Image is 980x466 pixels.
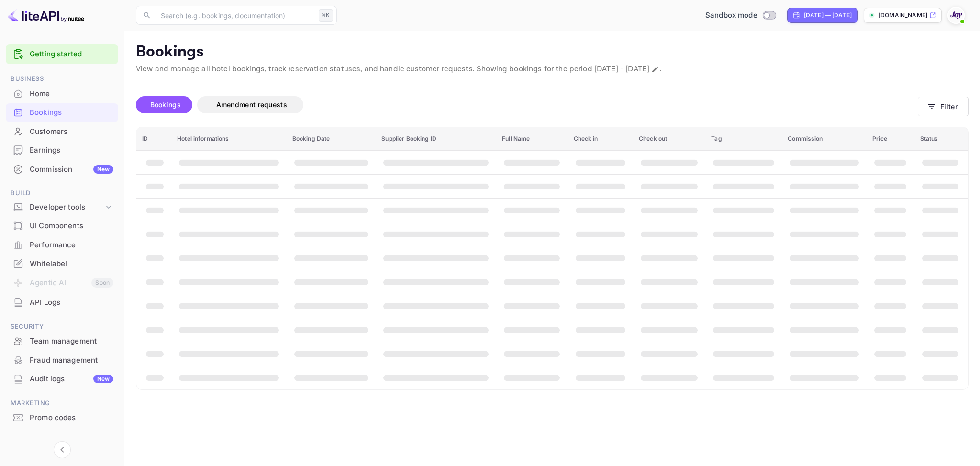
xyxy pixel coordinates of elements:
[496,127,568,151] th: Full Name
[6,188,118,199] span: Build
[6,199,118,216] div: Developer tools
[914,127,968,151] th: Status
[30,126,113,137] div: Customers
[136,64,969,75] p: View and manage all hotel bookings, track reservation statuses, and handle customer requests. Sho...
[6,103,118,122] div: Bookings
[918,97,969,116] button: Filter
[6,85,118,103] div: Home
[6,122,118,140] a: Customers
[136,127,968,389] table: booking table
[6,351,118,369] a: Fraud management
[6,351,118,370] div: Fraud management
[6,332,118,350] a: Team management
[804,11,852,20] div: [DATE] — [DATE]
[948,8,964,23] img: With Joy
[30,355,113,366] div: Fraud management
[136,43,969,62] p: Bookings
[705,10,757,21] span: Sandbox mode
[568,127,633,151] th: Check in
[6,217,118,235] div: UI Components
[6,160,118,179] div: CommissionNew
[30,374,113,385] div: Audit logs
[6,160,118,178] a: CommissionNew
[6,85,118,102] a: Home
[633,127,705,151] th: Check out
[30,145,113,156] div: Earnings
[702,10,780,21] div: Switch to Production mode
[6,293,118,312] div: API Logs
[594,64,649,74] span: [DATE] - [DATE]
[30,297,113,308] div: API Logs
[54,441,71,458] button: Collapse navigation
[30,336,113,347] div: Team management
[6,74,118,84] span: Business
[8,8,84,23] img: LiteAPI logo
[867,127,914,151] th: Price
[6,322,118,332] span: Security
[30,258,113,269] div: Whitelabel
[6,255,118,273] div: Whitelabel
[782,127,867,151] th: Commission
[216,100,287,109] span: Amendment requests
[30,202,104,213] div: Developer tools
[376,127,496,151] th: Supplier Booking ID
[6,398,118,409] span: Marketing
[287,127,376,151] th: Booking Date
[30,240,113,251] div: Performance
[6,409,118,427] div: Promo codes
[155,6,315,25] input: Search (e.g. bookings, documentation)
[6,141,118,159] a: Earnings
[30,221,113,232] div: UI Components
[171,127,287,151] th: Hotel informations
[6,293,118,311] a: API Logs
[319,9,333,22] div: ⌘K
[93,375,113,383] div: New
[150,100,181,109] span: Bookings
[705,127,782,151] th: Tag
[30,412,113,423] div: Promo codes
[6,332,118,351] div: Team management
[879,11,927,20] p: [DOMAIN_NAME]
[650,65,660,74] button: Change date range
[6,217,118,234] a: UI Components
[136,96,918,113] div: account-settings tabs
[6,236,118,255] div: Performance
[6,409,118,426] a: Promo codes
[6,236,118,254] a: Performance
[6,370,118,388] div: Audit logsNew
[30,89,113,100] div: Home
[30,49,113,60] a: Getting started
[6,103,118,121] a: Bookings
[93,165,113,174] div: New
[6,44,118,64] div: Getting started
[136,127,171,151] th: ID
[6,255,118,272] a: Whitelabel
[6,370,118,388] a: Audit logsNew
[30,164,113,175] div: Commission
[30,107,113,118] div: Bookings
[6,122,118,141] div: Customers
[6,141,118,160] div: Earnings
